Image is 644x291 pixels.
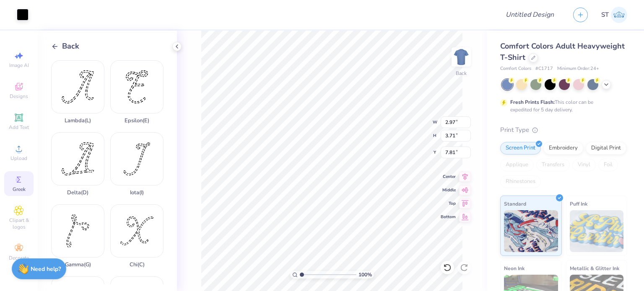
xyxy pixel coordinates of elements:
div: Gamma ( G ) [65,262,91,268]
div: Screen Print [500,142,541,155]
div: Vinyl [572,159,596,171]
div: Foil [598,159,618,171]
span: ST [601,10,609,20]
strong: Fresh Prints Flash: [510,99,555,106]
a: ST [601,7,627,23]
span: Comfort Colors Adult Heavyweight T-Shirt [500,41,625,62]
span: 100 % [358,271,372,278]
div: Epsilon ( E ) [125,118,149,124]
span: Comfort Colors [500,65,531,72]
span: Center [441,174,456,180]
span: Neon Ink [504,264,525,273]
span: Greek [13,186,26,193]
span: Minimum Order: 24 + [557,65,599,72]
div: Embroidery [543,142,583,155]
div: Rhinestones [500,175,541,188]
div: Print Type [500,125,627,135]
strong: Need help? [31,265,61,273]
span: Bottom [441,214,456,220]
div: Digital Print [586,142,626,155]
span: Puff Ink [570,199,587,208]
div: Iota ( I ) [130,190,144,196]
span: Metallic & Glitter Ink [570,264,619,273]
span: Designs [10,93,28,100]
div: Transfers [536,159,570,171]
span: Clipart & logos [4,217,34,230]
div: Applique [500,159,534,171]
span: Middle [441,187,456,193]
div: Back [456,70,467,77]
span: Upload [10,155,27,162]
div: Delta ( D ) [67,190,88,196]
img: Shambhavi Thakur [611,7,627,23]
input: Untitled Design [499,6,561,23]
span: Decorate [9,255,29,261]
div: Chi ( C ) [130,262,145,268]
img: Puff Ink [570,210,624,252]
span: Image AI [9,62,29,69]
span: # C1717 [535,65,553,72]
img: Back [453,49,470,65]
img: Standard [504,210,558,252]
span: Back [62,41,79,52]
span: Top [441,201,456,206]
div: This color can be expedited for 5 day delivery. [510,98,613,113]
span: Standard [504,199,526,208]
div: Lambda ( L ) [65,118,91,124]
span: Add Text [9,124,29,131]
